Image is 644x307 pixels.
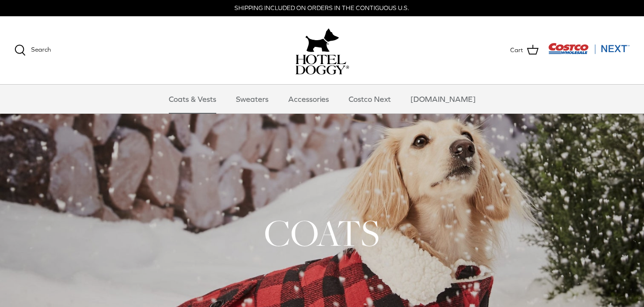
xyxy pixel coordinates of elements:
a: hoteldoggy.com hoteldoggycom [295,26,349,75]
a: Visit Costco Next [548,49,630,56]
a: Search [14,44,51,56]
a: Costco Next [340,85,399,113]
span: Cart [510,45,523,55]
span: Search [31,46,51,53]
a: Cart [510,44,539,56]
a: Sweaters [227,85,277,113]
h1: COATS [14,209,630,256]
a: [DOMAIN_NAME] [402,85,484,113]
a: Accessories [280,85,338,113]
img: hoteldoggycom [295,55,349,75]
img: hoteldoggy.com [305,26,339,55]
img: Costco Next [548,43,630,55]
a: Coats & Vests [160,85,225,113]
